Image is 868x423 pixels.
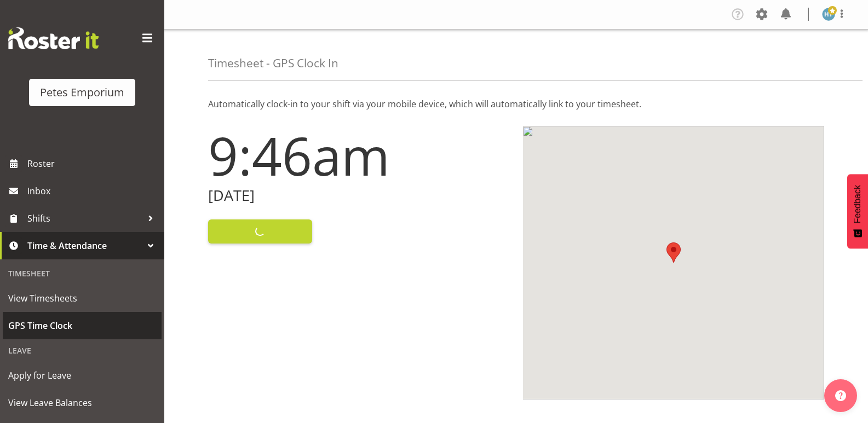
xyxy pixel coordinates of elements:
[208,57,338,69] h4: Timesheet - GPS Clock In
[853,185,863,223] span: Feedback
[8,317,156,334] span: GPS Time Clock
[835,390,846,401] img: help-xxl-2.png
[208,187,510,204] h2: [DATE]
[3,262,162,285] div: Timesheet
[3,339,162,362] div: Leave
[27,155,159,172] span: Roster
[208,97,824,111] p: Automatically clock-in to your shift via your mobile device, which will automatically link to you...
[3,312,162,339] a: GPS Time Clock
[27,237,142,254] span: Time & Attendance
[40,84,124,101] div: Petes Emporium
[3,362,162,389] a: Apply for Leave
[8,367,156,384] span: Apply for Leave
[3,285,162,312] a: View Timesheets
[8,395,156,411] span: View Leave Balances
[27,210,142,227] span: Shifts
[847,174,868,248] button: Feedback - Show survey
[3,389,162,416] a: View Leave Balances
[208,126,510,185] h1: 9:46am
[822,8,835,21] img: helena-tomlin701.jpg
[27,183,159,199] span: Inbox
[8,27,99,49] img: Rosterit website logo
[8,290,156,306] span: View Timesheets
